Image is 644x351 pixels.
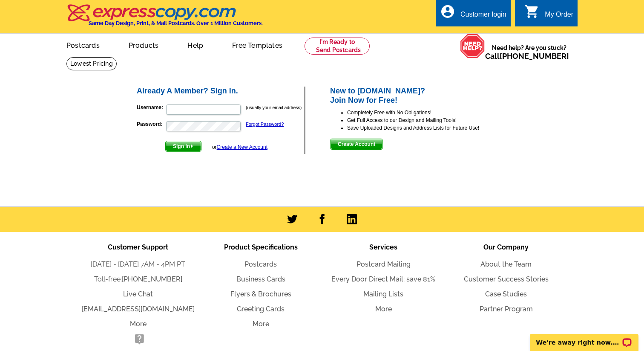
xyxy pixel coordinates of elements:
[224,243,298,251] span: Product Specifications
[66,10,263,26] a: Same Day Design, Print, & Mail Postcards. Over 1 Million Customers.
[480,305,533,313] a: Partner Program
[460,11,506,23] div: Customer login
[485,52,569,61] span: Call
[464,275,549,283] a: Customer Success Stories
[53,35,113,55] a: Postcards
[230,290,291,298] a: Flyers & Brochures
[244,260,277,268] a: Postcards
[123,290,153,298] a: Live Chat
[108,243,168,251] span: Customer Support
[190,144,194,148] img: button-next-arrow-white.png
[460,34,485,58] img: help
[363,290,403,298] a: Mailing Lists
[331,139,382,149] span: Create Account
[524,4,540,19] i: shopping_cart
[347,109,509,116] li: Completely Free with No Obligations!
[347,124,509,132] li: Save Uploaded Designs and Address Lists for Future Use!
[217,144,267,150] a: Create a New Account
[330,139,383,150] button: Create Account
[440,4,455,19] i: account_circle
[347,116,509,124] li: Get Full Access to our Design and Mailing Tools!
[218,35,296,55] a: Free Templates
[253,320,269,328] a: More
[82,305,195,313] a: [EMAIL_ADDRESS][DOMAIN_NAME]
[485,44,573,61] span: Need help? Are you stuck?
[545,11,573,23] div: My Order
[524,9,573,20] a: shopping_cart My Order
[77,274,199,284] li: Toll-free:
[246,105,302,110] small: (usually your email address)
[524,324,644,351] iframe: LiveChat chat widget
[375,305,392,313] a: More
[331,275,435,283] a: Every Door Direct Mail: save 81%
[137,104,165,111] label: Username:
[122,275,182,283] a: [PHONE_NUMBER]
[330,87,509,105] h2: New to [DOMAIN_NAME]? Join Now for Free!
[89,20,263,26] h4: Same Day Design, Print, & Mail Postcards. Over 1 Million Customers.
[237,305,285,313] a: Greeting Cards
[440,9,506,20] a: account_circle Customer login
[137,120,165,128] label: Password:
[137,87,304,96] h2: Already A Member? Sign In.
[115,35,172,55] a: Products
[77,259,199,270] li: [DATE] - [DATE] 7AM - 4PM PT
[480,260,532,268] a: About the Team
[212,143,267,151] div: or
[485,290,527,298] a: Case Studies
[130,320,147,328] a: More
[369,243,397,251] span: Services
[246,122,284,127] a: Forgot Password?
[500,52,569,61] a: [PHONE_NUMBER]
[356,260,411,268] a: Postcard Mailing
[174,35,217,55] a: Help
[165,141,201,152] button: Sign In
[236,275,285,283] a: Business Cards
[483,243,529,251] span: Our Company
[166,141,201,151] span: Sign In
